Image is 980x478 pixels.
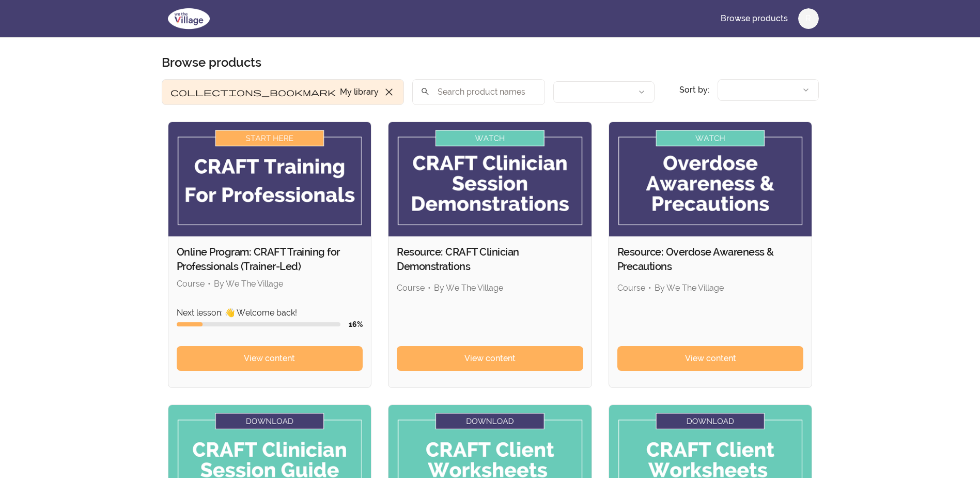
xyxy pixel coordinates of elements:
[208,279,211,289] span: •
[718,79,819,101] button: Product sort options
[177,245,363,274] h2: Online Program: CRAFT Training for Professionals (Trainer-Led)
[464,352,516,365] span: View content
[177,322,341,326] div: Course progress
[685,352,736,365] span: View content
[421,84,430,99] span: search
[617,346,804,371] a: View content
[617,245,804,274] h2: Resource: Overdose Awareness & Precautions
[177,346,363,371] a: View content
[162,6,216,31] img: We The Village logo
[648,283,651,293] span: •
[168,122,371,236] img: Product image for Online Program: CRAFT Training for Professionals (Trainer-Led)
[434,283,503,293] span: By We The Village
[798,8,819,29] button: R
[177,307,363,319] p: Next lesson: 👋 Welcome back!
[349,320,363,328] span: 16 %
[162,79,404,105] button: Filter by My library
[712,6,796,31] a: Browse products
[162,54,261,71] h1: Browse products
[397,283,425,293] span: Course
[679,85,709,95] span: Sort by:
[428,283,431,293] span: •
[170,86,336,98] span: collections_bookmark
[609,122,812,236] img: Product image for Resource: Overdose Awareness & Precautions
[412,79,545,105] input: Search product names
[617,283,645,293] span: Course
[553,81,655,103] button: Filter by author
[177,279,205,289] span: Course
[397,245,583,274] h2: Resource: CRAFT Clinician Demonstrations
[712,6,819,31] nav: Main
[655,283,724,293] span: By We The Village
[397,346,583,371] a: View content
[388,122,592,236] img: Product image for Resource: CRAFT Clinician Demonstrations
[383,86,395,98] span: close
[244,352,295,365] span: View content
[214,279,283,289] span: By We The Village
